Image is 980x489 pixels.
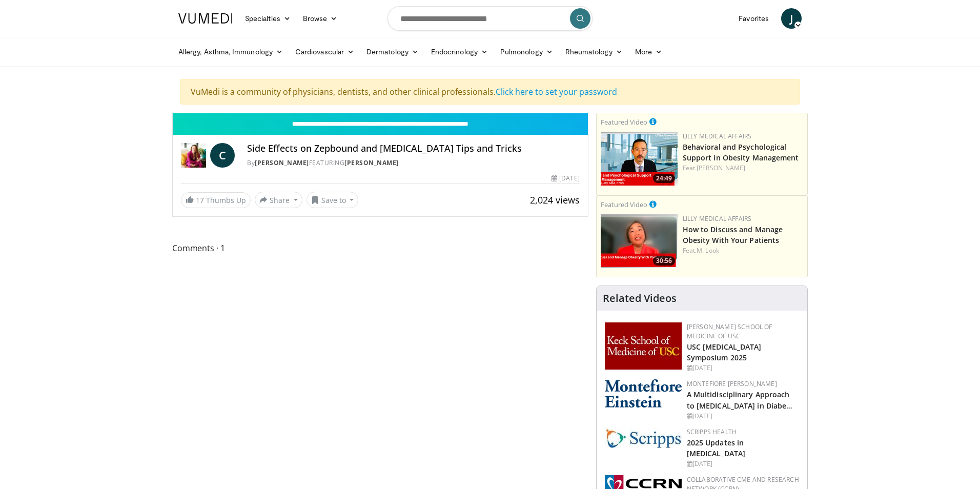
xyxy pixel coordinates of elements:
h4: Side Effects on Zepbound and [MEDICAL_DATA] Tips and Tricks [247,143,579,154]
span: 2,024 views [530,194,580,206]
a: C [210,143,235,168]
span: 17 [196,195,204,205]
div: Feat. [683,164,803,173]
a: Specialties [239,8,297,29]
a: [PERSON_NAME] [697,164,745,172]
button: Save to [307,192,359,208]
small: Featured Video [601,200,647,209]
a: [PERSON_NAME] [344,158,399,167]
a: Endocrinology [425,42,494,62]
img: c98a6a29-1ea0-4bd5-8cf5-4d1e188984a7.png.150x105_q85_crop-smart_upscale.png [601,214,678,268]
a: [PERSON_NAME] [255,158,309,167]
a: Scripps Health [687,427,737,436]
a: 30:56 [601,214,678,268]
img: 7b941f1f-d101-407a-8bfa-07bd47db01ba.png.150x105_q85_autocrop_double_scale_upscale_version-0.2.jpg [605,322,682,370]
a: M. Look [697,246,719,255]
div: [DATE] [687,412,799,421]
img: Dr. Carolynn Francavilla [181,143,206,168]
a: Montefiore [PERSON_NAME] [687,379,777,388]
a: Behavioral and Psychological Support in Obesity Management [683,142,799,162]
a: Browse [297,8,344,29]
span: Comments 1 [172,241,588,255]
small: Featured Video [601,117,647,127]
a: Favorites [732,8,775,29]
input: Search topics, interventions [387,6,593,31]
h4: Related Videos [603,292,677,304]
a: [PERSON_NAME] School of Medicine of USC [687,322,772,340]
a: Cardiovascular [289,42,360,62]
img: c9f2b0b7-b02a-4276-a72a-b0cbb4230bc1.jpg.150x105_q85_autocrop_double_scale_upscale_version-0.2.jpg [605,427,682,449]
img: VuMedi Logo [178,13,233,24]
a: Rheumatology [559,42,629,62]
a: 2025 Updates in [MEDICAL_DATA] [687,438,745,458]
div: [DATE] [552,174,579,183]
a: USC [MEDICAL_DATA] Symposium 2025 [687,342,762,362]
img: b0142b4c-93a1-4b58-8f91-5265c282693c.png.150x105_q85_autocrop_double_scale_upscale_version-0.2.png [605,379,682,407]
a: 17 Thumbs Up [181,192,251,208]
span: 30:56 [653,256,675,266]
img: ba3304f6-7838-4e41-9c0f-2e31ebde6754.png.150x105_q85_crop-smart_upscale.png [601,132,678,186]
a: Dermatology [360,42,425,62]
div: [DATE] [687,459,799,468]
a: J [781,8,802,29]
a: Lilly Medical Affairs [683,132,752,140]
button: Share [255,192,302,208]
a: Lilly Medical Affairs [683,214,752,223]
div: VuMedi is a community of physicians, dentists, and other clinical professionals. [180,79,800,105]
a: A Multidisciplinary Approach to [MEDICAL_DATA] in Diabe… [687,390,793,410]
div: By FEATURING [247,158,579,168]
a: Click here to set your password [496,86,617,97]
a: Pulmonology [494,42,559,62]
a: More [629,42,668,62]
a: 24:49 [601,132,678,186]
div: Feat. [683,246,803,255]
div: [DATE] [687,363,799,373]
a: How to Discuss and Manage Obesity With Your Patients [683,225,783,245]
span: 24:49 [653,174,675,183]
a: Allergy, Asthma, Immunology [172,42,289,62]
